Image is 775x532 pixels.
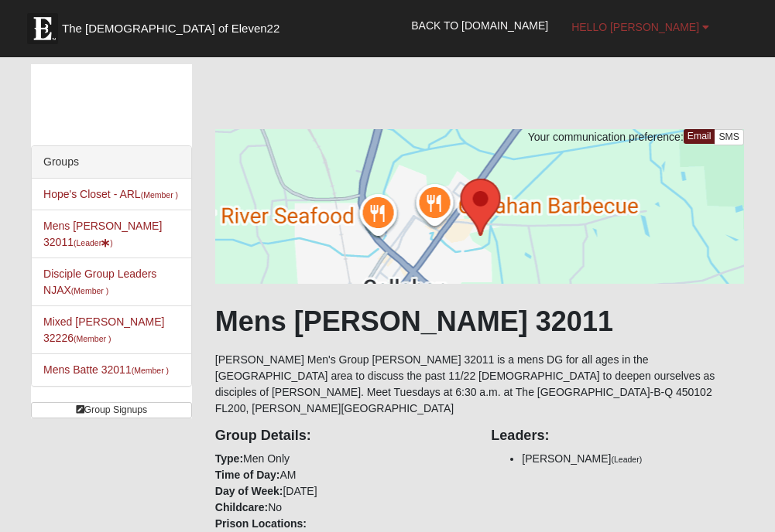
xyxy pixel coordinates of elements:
[684,129,715,144] a: Email
[62,21,279,36] span: The [DEMOGRAPHIC_DATA] of Eleven22
[215,469,280,481] strong: Time of Day:
[714,129,744,145] a: SMS
[215,485,283,497] strong: Day of Week:
[571,21,699,33] span: Hello [PERSON_NAME]
[215,452,243,465] strong: Type:
[528,131,684,143] span: Your communication preference:
[215,428,468,445] h4: Group Details:
[43,315,164,344] a: Mixed [PERSON_NAME] 32226(Member )
[491,428,744,445] h4: Leaders:
[74,334,111,343] small: (Member )
[43,220,162,248] a: Mens [PERSON_NAME] 32011(Leader)
[560,8,721,46] a: Hello [PERSON_NAME]
[32,146,191,179] div: Groups
[141,190,178,199] small: (Member )
[43,268,156,296] a: Disciple Group Leaders NJAX(Member )
[74,238,113,247] small: (Leader )
[43,363,169,376] a: Mens Batte 32011(Member )
[215,501,268,513] strong: Childcare:
[71,286,108,295] small: (Member )
[19,5,329,44] a: The [DEMOGRAPHIC_DATA] of Eleven22
[522,451,744,467] li: [PERSON_NAME]
[400,6,560,45] a: Back to [DOMAIN_NAME]
[612,455,643,464] small: (Leader)
[27,13,58,44] img: Eleven22 logo
[132,366,169,375] small: (Member )
[31,402,192,418] a: Group Signups
[43,188,178,200] a: Hope's Closet - ARL(Member )
[215,305,744,338] h1: Mens [PERSON_NAME] 32011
